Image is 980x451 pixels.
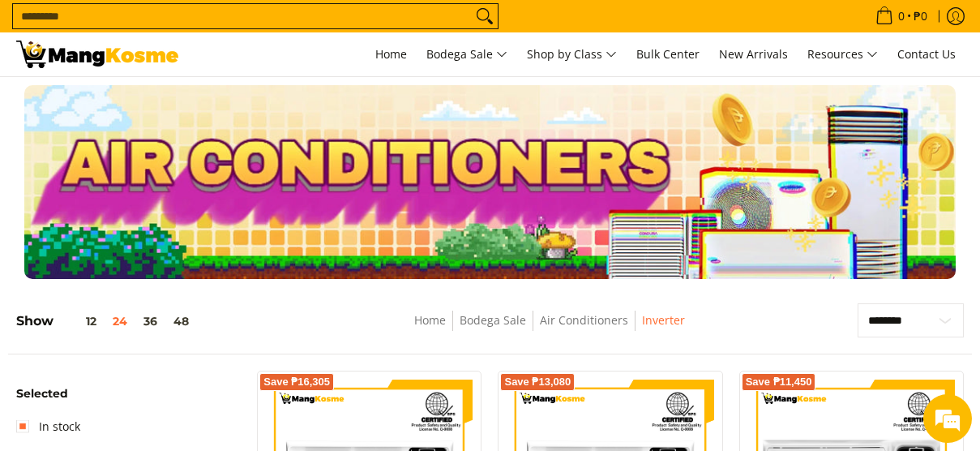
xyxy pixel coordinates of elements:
span: Home [375,46,407,62]
a: Shop by Class [519,32,625,76]
a: In stock [16,414,80,440]
button: 24 [105,315,135,328]
span: Bodega Sale [426,45,507,65]
button: Search [472,4,498,28]
span: Resources [807,45,878,65]
span: We're online! [94,127,224,291]
div: Minimize live chat window [266,8,305,47]
span: Bulk Center [636,46,700,62]
h6: Selected [16,387,241,401]
textarea: Type your message and hit 'Enter' [8,289,309,346]
button: 48 [165,315,197,328]
span: Inverter [642,311,685,331]
button: 12 [53,315,105,328]
button: 36 [135,315,165,328]
span: Save ₱13,080 [504,377,571,387]
nav: Breadcrumbs [306,311,794,347]
a: Home [414,312,446,328]
a: Bodega Sale [460,312,526,328]
a: Contact Us [889,32,964,76]
a: Home [367,32,415,76]
span: Save ₱16,305 [263,377,330,387]
span: • [871,7,932,25]
a: Bulk Center [628,32,708,76]
a: New Arrivals [711,32,796,76]
a: Air Conditioners [540,312,628,328]
a: Resources [799,32,886,76]
nav: Main Menu [195,32,964,76]
span: ₱0 [911,11,930,22]
span: Save ₱11,450 [746,377,812,387]
a: Bodega Sale [418,32,516,76]
span: New Arrivals [719,46,788,62]
div: Chat with us now [84,91,272,112]
span: 0 [896,11,907,22]
img: Bodega Sale Aircon l Mang Kosme: Home Appliances Warehouse Sale Split Type [16,41,178,68]
span: Contact Us [897,46,956,62]
h5: Show [16,313,197,329]
span: Shop by Class [527,45,617,65]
